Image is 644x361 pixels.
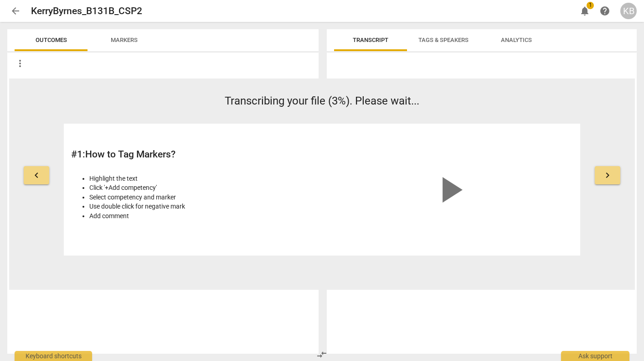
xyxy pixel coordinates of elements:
span: 1 [587,2,594,9]
span: Outcomes [36,37,67,43]
a: Help [597,3,613,19]
li: Highlight the text [89,174,317,183]
span: compare_arrows [316,349,327,360]
span: Tags & Speakers [418,37,469,43]
button: Notifications [577,3,593,19]
li: Add comment [89,211,317,221]
span: help [599,5,610,16]
span: play_arrow [428,168,472,212]
li: Use double click for negative mark [89,202,317,211]
h2: # 1 : How to Tag Markers? [71,149,317,160]
span: more_vert [15,58,26,69]
span: arrow_back [10,5,21,16]
span: Transcript [353,37,388,43]
span: keyboard_arrow_right [602,170,613,181]
span: keyboard_arrow_left [31,170,42,181]
span: Transcribing your file (3%). Please wait... [225,94,419,107]
li: Select competency and marker [89,193,317,202]
div: Ask support [561,351,629,361]
div: Keyboard shortcuts [15,351,92,361]
li: Click '+Add competency' [89,183,317,193]
button: KB [620,3,637,19]
h2: KerryByrnes_B131B_CSP2 [31,5,142,17]
span: Analytics [501,37,532,43]
span: Markers [111,37,138,43]
span: notifications [579,5,590,16]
